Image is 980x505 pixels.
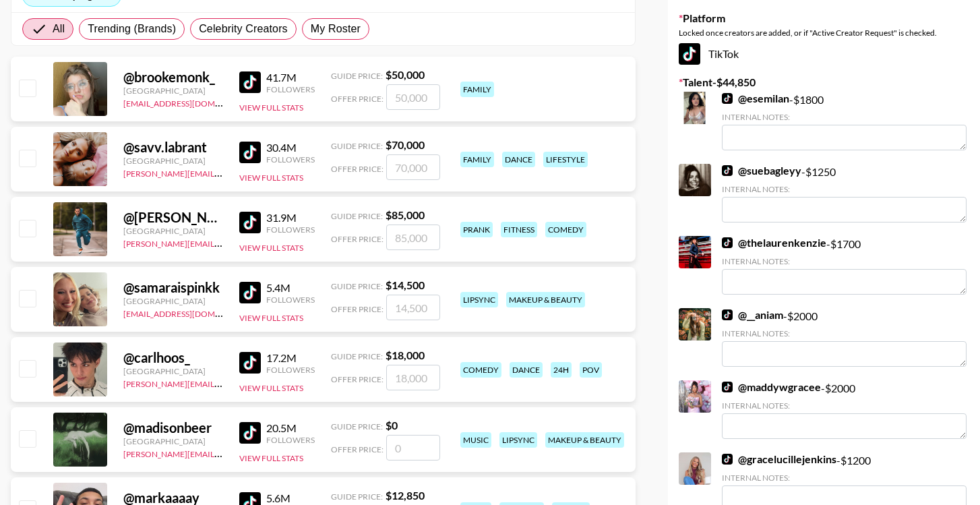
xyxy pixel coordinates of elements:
[722,256,967,266] div: Internal Notes:
[199,21,288,37] span: Celebrity Creators
[722,400,967,411] div: Internal Notes:
[502,152,535,167] div: dance
[722,164,967,222] div: - $ 1250
[722,237,733,248] img: TikTok
[722,473,967,483] div: Internal Notes:
[239,102,303,113] button: View Full Stats
[460,82,494,97] div: family
[123,156,223,166] div: [GEOGRAPHIC_DATA]
[580,362,602,378] div: pov
[266,435,315,445] div: Followers
[722,380,967,439] div: - $ 2000
[123,96,259,109] a: [EMAIL_ADDRESS][DOMAIN_NAME]
[266,154,315,165] div: Followers
[460,362,501,378] div: comedy
[266,71,315,84] div: 41.7M
[331,164,384,174] span: Offer Price:
[386,84,440,110] input: 50,000
[331,351,383,361] span: Guide Price:
[266,211,315,225] div: 31.9M
[722,184,967,194] div: Internal Notes:
[123,419,223,436] div: @ madisonbeer
[266,281,315,295] div: 5.4M
[266,295,315,305] div: Followers
[722,309,733,320] img: TikTok
[679,28,969,38] div: Locked once creators are added, or if "Active Creator Request" is checked.
[239,212,261,233] img: TikTok
[386,138,425,151] strong: $ 70,000
[722,308,783,322] a: @__aniam
[331,421,383,432] span: Guide Price:
[239,142,261,163] img: TikTok
[722,380,821,394] a: @maddywgracee
[331,444,384,454] span: Offer Price:
[123,296,223,306] div: [GEOGRAPHIC_DATA]
[239,282,261,303] img: TikTok
[460,222,493,237] div: prank
[123,226,223,236] div: [GEOGRAPHIC_DATA]
[543,152,588,167] div: lifestyle
[331,304,384,314] span: Offer Price:
[386,349,425,361] strong: $ 18,000
[722,236,967,295] div: - $ 1700
[239,422,261,444] img: TikTok
[123,446,323,459] a: [PERSON_NAME][EMAIL_ADDRESS][DOMAIN_NAME]
[722,92,967,150] div: - $ 1800
[331,374,384,384] span: Offer Price:
[506,292,585,307] div: makeup & beauty
[123,436,223,446] div: [GEOGRAPHIC_DATA]
[331,281,383,291] span: Guide Price:
[386,68,425,81] strong: $ 50,000
[722,112,967,122] div: Internal Notes:
[239,71,261,93] img: TikTok
[331,492,383,502] span: Guide Price:
[510,362,543,378] div: dance
[386,154,440,180] input: 70,000
[239,243,303,253] button: View Full Stats
[266,225,315,235] div: Followers
[123,366,223,376] div: [GEOGRAPHIC_DATA]
[266,351,315,365] div: 17.2M
[545,222,586,237] div: comedy
[722,452,836,466] a: @gracelucillejenkins
[239,352,261,374] img: TikTok
[239,453,303,463] button: View Full Stats
[123,86,223,96] div: [GEOGRAPHIC_DATA]
[53,21,65,37] span: All
[123,209,223,226] div: @ [PERSON_NAME].[PERSON_NAME]
[331,71,383,81] span: Guide Price:
[722,93,733,104] img: TikTok
[460,292,498,307] div: lipsync
[123,306,259,319] a: [EMAIL_ADDRESS][DOMAIN_NAME]
[679,11,969,25] label: Platform
[266,84,315,94] div: Followers
[88,21,176,37] span: Trending (Brands)
[266,421,315,435] div: 20.5M
[722,92,789,105] a: @esemilan
[551,362,572,378] div: 24h
[722,164,801,177] a: @suebagleyy
[679,43,969,65] div: TikTok
[123,69,223,86] div: @ brookemonk_
[722,236,826,249] a: @thelaurenkenzie
[331,234,384,244] span: Offer Price:
[266,141,315,154] div: 30.4M
[239,383,303,393] button: View Full Stats
[722,382,733,392] img: TikTok
[123,139,223,156] div: @ savv.labrant
[722,328,967,338] div: Internal Notes:
[386,295,440,320] input: 14,500
[331,211,383,221] span: Guide Price:
[386,208,425,221] strong: $ 85,000
[266,492,315,505] div: 5.6M
[545,432,624,448] div: makeup & beauty
[386,489,425,502] strong: $ 12,850
[679,43,700,65] img: TikTok
[722,165,733,176] img: TikTok
[123,349,223,366] div: @ carlhoos_
[239,173,303,183] button: View Full Stats
[501,222,537,237] div: fitness
[679,76,969,89] label: Talent - $ 44,850
[386,419,398,432] strong: $ 0
[123,376,323,389] a: [PERSON_NAME][EMAIL_ADDRESS][DOMAIN_NAME]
